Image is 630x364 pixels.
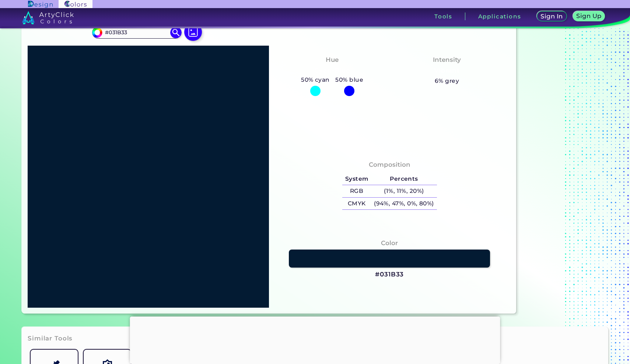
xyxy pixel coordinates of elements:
img: icon search [170,27,181,38]
h5: (1%, 11%, 20%) [371,185,437,197]
h5: (94%, 47%, 0%, 80%) [371,198,437,210]
h3: Cyan-Blue [311,66,353,75]
h4: Intensity [433,54,461,65]
input: type color.. [102,28,171,38]
h4: Color [381,238,398,248]
h5: System [342,173,371,185]
img: icon picture [184,23,202,41]
img: logo_artyclick_colors_white.svg [22,11,74,24]
h5: Sign In [542,14,561,19]
h5: RGB [342,185,371,197]
a: Sign Up [574,12,603,21]
h5: 6% grey [435,76,459,86]
a: Sign In [538,12,565,21]
h3: Tools [434,14,452,19]
h3: Similar Tools [28,334,73,343]
h4: Hue [326,54,339,65]
img: ArtyClick Design logo [28,1,53,8]
h5: 50% cyan [298,75,332,85]
h3: Applications [478,14,521,19]
h5: 50% blue [333,75,366,85]
iframe: Advertisement [130,317,500,362]
h3: Vibrant [431,66,463,75]
h5: CMYK [342,198,371,210]
h5: Sign Up [578,13,601,19]
h4: Composition [369,159,410,170]
h3: #031B33 [375,270,404,279]
h5: Percents [371,173,437,185]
